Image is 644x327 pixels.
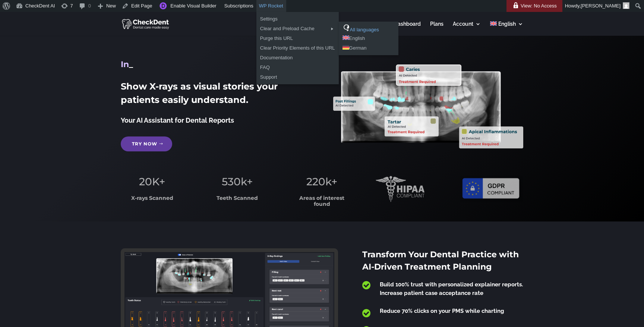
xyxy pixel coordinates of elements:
a: English [490,21,523,36]
h3: Areas of interest found [291,195,353,211]
div: Clear and Preload Cache [256,24,339,34]
a: Try Now [121,136,172,151]
span: [PERSON_NAME] [581,3,621,9]
a: Purge this URL [256,34,339,43]
a: Plans [430,21,443,36]
span: English [498,21,516,27]
img: Arnav Saha [623,2,629,9]
span: In [121,59,129,69]
span: Your AI Assistant for Dental Reports [121,116,234,124]
a: Dashboard [394,21,421,36]
span: Transform Your Dental Practice with AI-Driven Treatment Planning [362,249,519,272]
a: All languages [339,24,398,34]
a: English [339,34,398,43]
a: Settings [256,14,339,24]
img: CheckDent AI [122,18,170,30]
h2: Show X-rays as visual stories your patients easily understand. [121,80,311,110]
a: Clear Priority Elements of this URL [256,43,339,53]
img: X_Ray_annotated [333,65,523,148]
img: en [342,35,349,40]
span:  [362,280,370,290]
img: all [342,24,350,31]
a: FAQ [256,63,339,72]
span: Build 100% trust with personalized explainer reports. Increase patient case acceptance rate [380,281,523,296]
span: Reduce 70% clicks on your PMS while charting [380,308,504,314]
a: Support [256,72,339,82]
img: de [342,45,349,50]
span: 220k+ [306,175,337,188]
span: _ [129,59,133,69]
a: Documentation [256,53,339,63]
span:  [362,308,370,318]
span: 20K+ [139,175,165,188]
a: German [339,43,398,53]
a: Account [453,21,481,36]
a: Analyze [365,21,385,36]
span: 530k+ [222,175,253,188]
